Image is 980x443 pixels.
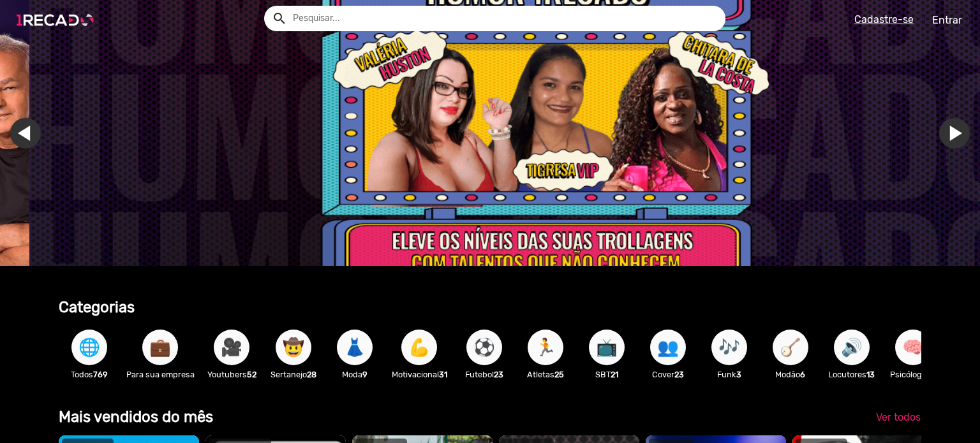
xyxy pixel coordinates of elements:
span: 💼 [149,330,171,365]
button: 💼 [142,330,178,365]
button: 👥 [650,330,686,365]
button: 🪕 [773,330,808,365]
span: 👗 [344,330,366,365]
span: 🌐 [78,330,100,365]
p: Moda [330,368,379,381]
button: 🤠 [276,330,311,365]
p: Funk [705,368,754,381]
mat-icon: Example home icon [272,11,287,26]
b: 9 [362,370,367,379]
p: Todos [65,368,114,381]
span: 💪 [408,330,430,365]
span: 📺 [596,330,618,365]
b: 23 [674,370,684,379]
button: ⚽ [466,330,502,365]
button: 🎥 [214,330,249,365]
button: 🔊 [834,330,870,365]
p: SBT [583,368,631,381]
input: Pesquisar... [283,6,725,31]
button: 🌐 [71,330,107,365]
b: 52 [247,370,256,379]
span: 🪕 [780,330,801,365]
b: 31 [439,370,447,379]
b: Categorias [59,298,135,316]
b: 769 [93,370,108,379]
p: Cover [644,368,692,381]
span: 🔊 [841,330,863,365]
b: 13 [866,370,875,379]
span: 🎥 [221,330,242,365]
button: Example home icon [267,6,290,29]
span: 🏃 [535,330,556,365]
span: 🎶 [718,330,740,365]
span: 🤠 [283,330,304,365]
p: Sertanejo [269,368,318,381]
b: 25 [554,370,564,379]
p: Locutores [828,368,876,381]
p: Youtubers [207,368,256,381]
u: Cadastre-se [854,13,914,25]
a: Entrar [924,9,970,31]
b: 21 [611,370,618,379]
button: 👗 [337,330,373,365]
p: Atletas [521,368,570,381]
b: 23 [494,370,503,379]
span: 👥 [657,330,679,365]
p: Futebol [460,368,509,381]
span: 🧠 [902,330,924,365]
b: Mais vendidos do mês [59,408,213,426]
button: 📺 [589,330,625,365]
button: 🧠 [895,330,931,365]
button: 🎶 [711,330,747,365]
p: Modão [766,368,815,381]
span: Ver todos [876,411,921,423]
b: 3 [736,370,741,379]
button: 💪 [401,330,437,365]
b: 6 [800,370,805,379]
a: Ir para o slide anterior [40,118,70,149]
p: Psicólogos [889,368,937,381]
p: Motivacional [392,368,447,381]
p: Para sua empresa [126,368,195,381]
button: 🏃 [528,330,563,365]
span: ⚽ [473,330,495,365]
b: 28 [307,370,316,379]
